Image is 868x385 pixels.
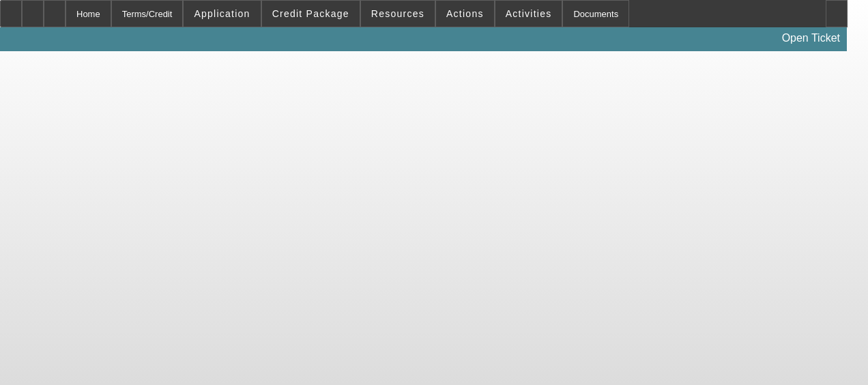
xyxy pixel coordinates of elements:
[506,8,552,19] span: Activities
[262,1,360,27] button: Credit Package
[436,1,494,27] button: Actions
[777,27,845,50] a: Open Ticket
[371,8,424,19] span: Resources
[495,1,562,27] button: Activities
[446,8,484,19] span: Actions
[194,8,250,19] span: Application
[184,1,260,27] button: Application
[361,1,435,27] button: Resources
[272,8,349,19] span: Credit Package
